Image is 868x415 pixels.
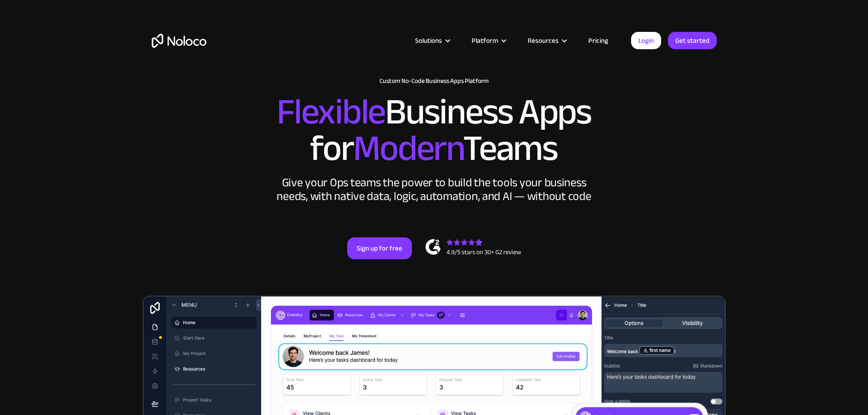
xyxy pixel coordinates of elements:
[404,35,460,46] div: Solutions
[460,35,516,46] div: Platform
[152,94,717,167] h2: Business Apps for Teams
[668,32,717,49] a: Get started
[275,176,594,203] div: Give your Ops teams the power to build the tools your business needs, with native data, logic, au...
[631,32,661,49] a: Login
[516,35,577,46] div: Resources
[415,35,442,46] div: Solutions
[577,35,620,46] a: Pricing
[353,114,463,182] span: Modern
[347,237,412,259] a: Sign up for free
[528,35,559,46] div: Resources
[152,34,206,48] a: home
[472,35,498,46] div: Platform
[277,78,385,146] span: Flexible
